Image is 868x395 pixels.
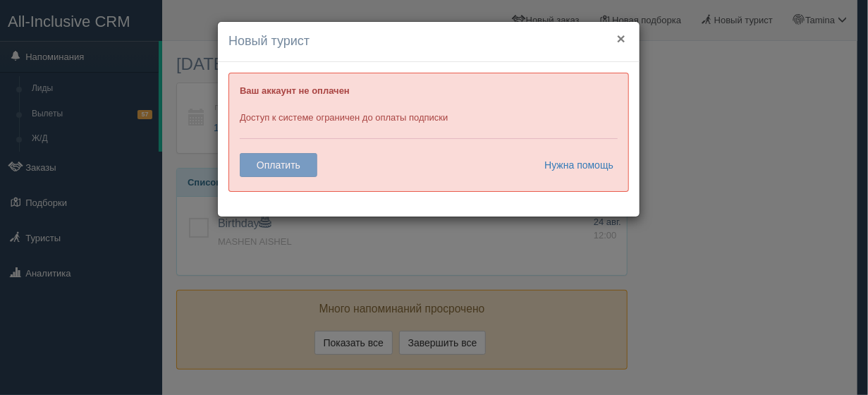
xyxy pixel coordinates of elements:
div: Доступ к системе ограничен до оплаты подписки [228,73,629,192]
button: Оплатить [240,153,317,177]
button: × [617,31,625,46]
a: Нужна помощь [535,153,614,177]
h4: Новый турист [228,32,629,51]
b: Ваш аккаунт не оплачен [240,85,350,96]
